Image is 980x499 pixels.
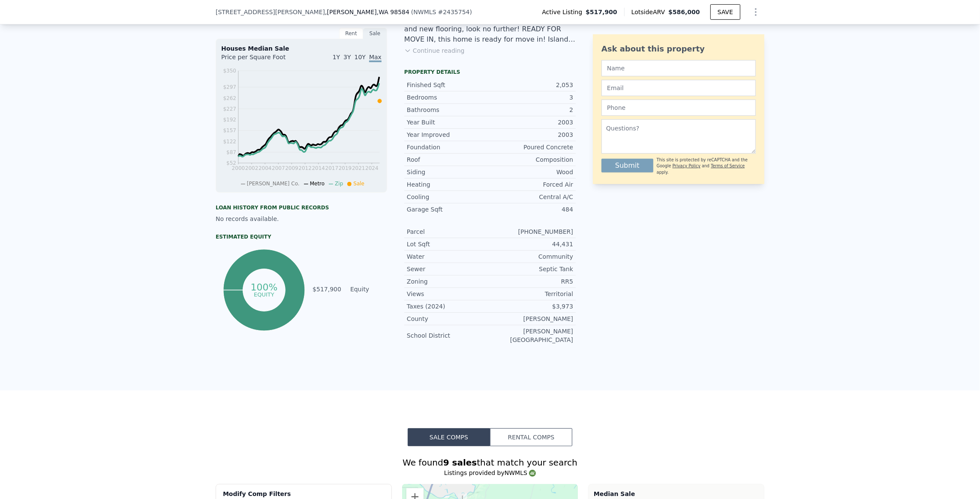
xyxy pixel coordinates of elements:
div: [PHONE_NUMBER] [490,227,573,236]
tspan: 2012 [299,166,312,172]
tspan: 2019 [339,166,352,172]
span: $586,000 [668,9,700,15]
div: Views [407,290,490,298]
div: Parcel [407,227,490,236]
div: Territorial [490,290,573,298]
div: This site is protected by reCAPTCHA and the Google and apply. [657,157,756,175]
tspan: 2007 [272,166,285,172]
div: Sewer [407,265,490,273]
div: 44,431 [490,240,573,248]
span: 3Y [343,54,351,60]
a: Terms of Service [711,163,745,168]
div: Listings provided by NWMLS [216,469,764,477]
button: Continue reading [404,46,465,55]
input: Email [601,80,756,96]
div: Forced Air [490,180,573,189]
div: RR5 [490,277,573,286]
tspan: 2024 [365,166,379,172]
tspan: 2009 [285,166,298,172]
button: Show Options [747,3,764,21]
div: Sale [363,28,387,39]
div: Heating [407,180,490,189]
div: 484 [490,205,573,214]
div: [PERSON_NAME] [490,315,573,323]
div: Lot Sqft [407,240,490,248]
div: Rent [339,28,363,39]
div: Price per Square Foot [221,53,301,67]
span: Lotside ARV [631,8,668,16]
button: Submit [601,159,653,172]
tspan: 2014 [312,166,325,172]
div: We found that match your search [216,457,764,469]
span: [STREET_ADDRESS][PERSON_NAME] [216,8,325,16]
tspan: $52 [226,160,236,166]
tspan: $192 [223,117,236,123]
div: Poured Concrete [490,143,573,151]
div: Finished Sqft [407,81,490,89]
button: Rental Comps [490,428,572,446]
tspan: $122 [223,139,236,145]
span: Max [369,54,382,62]
tspan: 2002 [245,166,259,172]
tspan: $87 [226,149,236,155]
div: Water [407,252,490,261]
div: $3,973 [490,302,573,311]
button: SAVE [710,4,740,20]
div: Estimated Equity [216,233,387,240]
div: Houses Median Sale [221,44,382,53]
div: Property details [404,69,576,76]
div: Septic Tank [490,265,573,273]
span: Active Listing [542,8,586,16]
div: Roof [407,155,490,164]
span: Zip [335,181,343,187]
div: Cooling [407,193,490,201]
button: Sale Comps [408,428,490,446]
tspan: 2021 [352,166,365,172]
div: Bathrooms [407,106,490,114]
div: Foundation [407,143,490,151]
span: NWMLS [413,9,436,15]
span: Sale [353,181,364,187]
div: Wood [490,168,573,176]
div: Zoning [407,277,490,286]
span: Metro [310,181,325,187]
div: ( ) [411,8,472,16]
div: County [407,315,490,323]
div: No records available. [216,215,387,223]
tspan: $350 [223,68,236,74]
div: 2 [490,106,573,114]
div: [PERSON_NAME][GEOGRAPHIC_DATA] [490,327,573,344]
td: $517,900 [312,284,342,294]
div: School District [407,331,490,340]
div: 3 [490,93,573,102]
div: Year Improved [407,130,490,139]
tspan: 2017 [325,166,339,172]
div: Loan history from public records [216,204,387,211]
img: NWMLS Logo [529,470,536,477]
strong: 9 sales [443,457,477,468]
span: [PERSON_NAME] Co. [247,181,300,187]
tspan: Equity [254,291,274,297]
div: Median Sale [594,490,759,498]
div: Ask about this property [601,43,756,55]
tspan: 2000 [232,166,245,172]
input: Name [601,60,756,76]
span: 10Y [355,54,366,60]
span: , WA 98584 [377,9,409,15]
tspan: $227 [223,106,236,112]
tspan: $157 [223,128,236,134]
span: 1Y [333,54,340,60]
div: Community [490,252,573,261]
tspan: $262 [223,95,236,101]
div: Taxes (2024) [407,302,490,311]
div: Garage Sqft [407,205,490,214]
div: 2003 [490,118,573,127]
div: Year Built [407,118,490,127]
tspan: 100% [250,282,277,293]
div: Central A/C [490,193,573,201]
div: 2,053 [490,81,573,89]
span: $517,900 [586,8,617,16]
div: 2003 [490,130,573,139]
tspan: $297 [223,85,236,91]
span: # 2435754 [438,9,470,15]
